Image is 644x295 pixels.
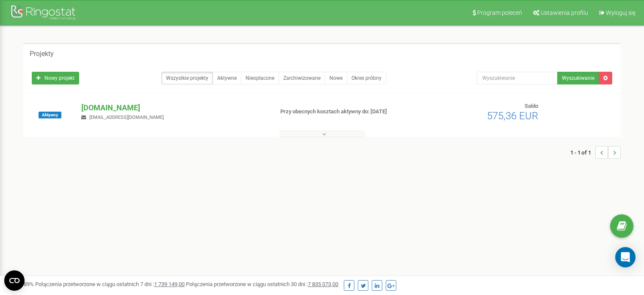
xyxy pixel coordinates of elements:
[557,72,599,84] button: Wyszukiwanie
[161,72,213,84] a: Wszystkie projekty
[279,72,325,84] a: Zarchiwizowane
[347,72,386,84] a: Okres próbny
[213,72,241,84] a: Aktywne
[477,9,522,16] span: Program poleceń
[4,270,25,291] button: Open CMP widget
[487,110,538,122] span: 575,36 EUR
[241,72,279,84] a: Nieopłacone
[30,50,54,58] h5: Projekty
[477,72,558,84] input: Wyszukiwanie
[39,112,61,118] span: Aktywny
[570,146,595,159] span: 1 - 1 of 1
[308,281,338,287] u: 7 835 073,00
[525,103,538,109] span: Saldo
[35,281,185,287] span: Połączenia przetworzone w ciągu ostatnich 7 dni :
[89,115,164,120] span: [EMAIL_ADDRESS][DOMAIN_NAME]
[606,9,636,16] span: Wyloguj się
[32,72,79,84] a: Nowy projekt
[154,281,185,287] u: 1 739 149,00
[186,281,338,287] span: Połączenia przetworzone w ciągu ostatnich 30 dni :
[615,247,636,267] div: Open Intercom Messenger
[280,108,416,116] p: Przy obecnych kosztach aktywny do: [DATE]
[541,9,588,16] span: Ustawienia profilu
[325,72,347,84] a: Nowe
[570,138,621,167] nav: ...
[81,102,266,113] p: [DOMAIN_NAME]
